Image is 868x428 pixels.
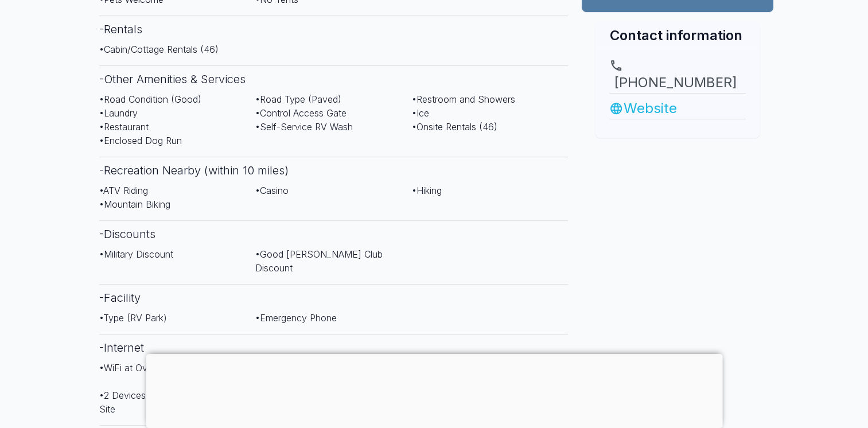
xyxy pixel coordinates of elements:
span: • Laundry [99,107,138,119]
span: • Mountain Biking [99,199,170,210]
span: • Restaurant [99,121,149,133]
span: • Casino [255,185,289,196]
span: • WiFi at Overnite Sites [99,362,194,373]
span: • Ice [412,107,429,119]
iframe: Advertisement [146,354,722,425]
h3: - Recreation Nearby (within 10 miles) [99,157,569,184]
span: • Hiking [412,185,442,196]
h3: - Other Amenities & Services [99,65,569,92]
a: [PHONE_NUMBER] [609,59,746,93]
span: • Emergency Phone [255,312,337,324]
span: • Restroom and Showers [412,94,515,105]
span: • Cabin/Cottage Rentals (46) [99,44,219,55]
h3: - Facility [99,284,569,311]
span: • Enclosed Dog Run [99,135,182,146]
h3: - Internet [99,334,569,361]
span: • ATV Riding [99,185,148,196]
span: • Road Condition (Good) [99,94,201,105]
iframe: Advertisement [582,138,773,281]
h3: - Discounts [99,220,569,247]
span: • Type (RV Park) [99,312,167,324]
span: • Road Type (Paved) [255,94,341,105]
span: • Good [PERSON_NAME] Club Discount [255,248,383,274]
h2: Contact information [609,26,746,45]
span: • 2 Devices supported per Overnite Site [99,390,244,415]
span: • Onsite Rentals (46) [412,121,497,133]
h3: - Rentals [99,15,569,42]
span: • Military Discount [99,248,173,260]
span: • Control Access Gate [255,107,347,119]
span: • Self-Service RV Wash [255,121,353,133]
a: Website [609,98,746,119]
